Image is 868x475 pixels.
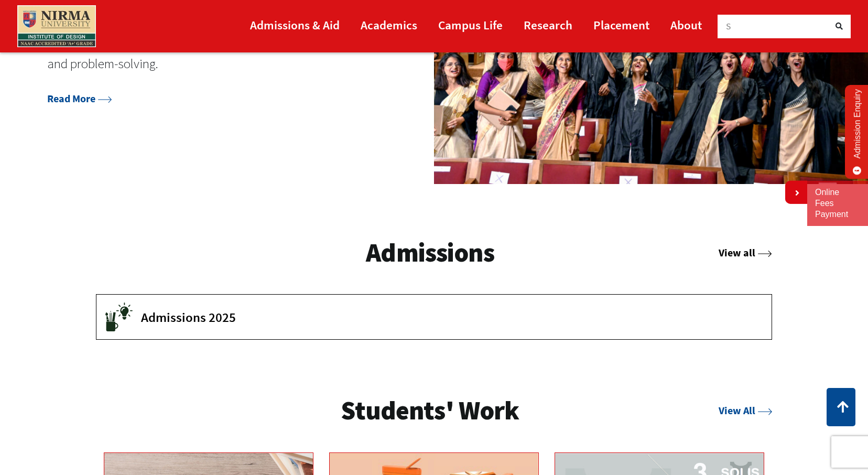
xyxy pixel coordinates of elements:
[366,236,494,269] h3: Admissions
[670,13,702,37] a: About
[815,187,860,220] a: Online Fees Payment
[719,246,772,259] a: View all
[96,295,772,339] button: Admissions 2025
[250,13,340,37] a: Admissions & Aid
[47,92,112,105] a: Read More
[719,404,772,417] a: View All
[17,5,96,47] img: main_logo
[593,13,649,37] a: Placement
[524,13,572,37] a: Research
[438,13,503,37] a: Campus Life
[361,13,417,37] a: Academics
[726,20,731,32] span: S
[341,394,519,427] h3: Students' Work
[141,309,756,325] span: Admissions 2025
